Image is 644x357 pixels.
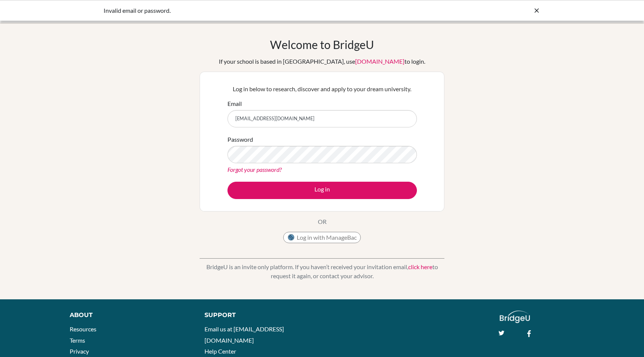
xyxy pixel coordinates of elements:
[70,348,89,355] a: Privacy
[104,6,427,15] div: Invalid email or password.
[227,135,253,144] label: Password
[227,84,417,93] p: Log in below to research, discover and apply to your dream university.
[219,57,425,66] div: If your school is based in [GEOGRAPHIC_DATA], use to login.
[283,232,361,243] button: Log in with ManageBac
[227,166,282,173] a: Forgot your password?
[500,311,530,323] img: logo_white@2x-f4f0deed5e89b7ecb1c2cc34c3e3d731f90f0f143d5ea2071677605dd97b5244.png
[204,348,236,355] a: Help Center
[270,38,374,51] h1: Welcome to BridgeU
[318,217,327,226] p: OR
[70,325,96,332] a: Resources
[355,58,404,65] a: [DOMAIN_NAME]
[200,262,444,280] p: BridgeU is an invite only platform. If you haven’t received your invitation email, to request it ...
[227,182,417,199] button: Log in
[227,99,242,108] label: Email
[408,263,432,270] a: click here
[70,311,188,320] div: About
[204,325,284,344] a: Email us at [EMAIL_ADDRESS][DOMAIN_NAME]
[204,311,314,320] div: Support
[70,337,85,344] a: Terms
